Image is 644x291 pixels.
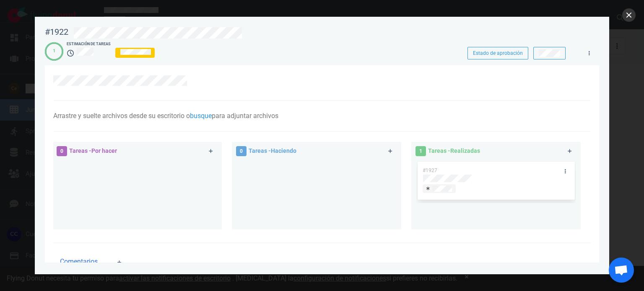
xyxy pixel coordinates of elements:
font: Tareas - [428,147,450,154]
font: 1 [53,48,55,54]
font: Estimación de tareas [67,42,111,46]
font: Tareas - [249,147,271,154]
font: Por hacer [91,147,117,154]
font: Haciendo [271,147,296,154]
font: para adjuntar archivos [212,112,278,120]
button: Estado de aprobación [467,47,528,59]
font: 1 [419,148,422,154]
font: 0 [60,148,63,154]
font: Estado de aprobación [473,50,523,56]
button: cerca [622,8,636,22]
font: Tareas - [69,147,91,154]
font: #1922 [45,27,68,37]
font: #1927 [423,167,437,173]
font: busque [190,112,212,120]
font: Realizadas [450,147,480,154]
font: 0 [240,148,243,154]
font: Arrastre y suelte archivos desde su escritorio o [53,112,190,120]
font: Comentarios [60,258,98,265]
div: Chat abierto [609,258,634,283]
